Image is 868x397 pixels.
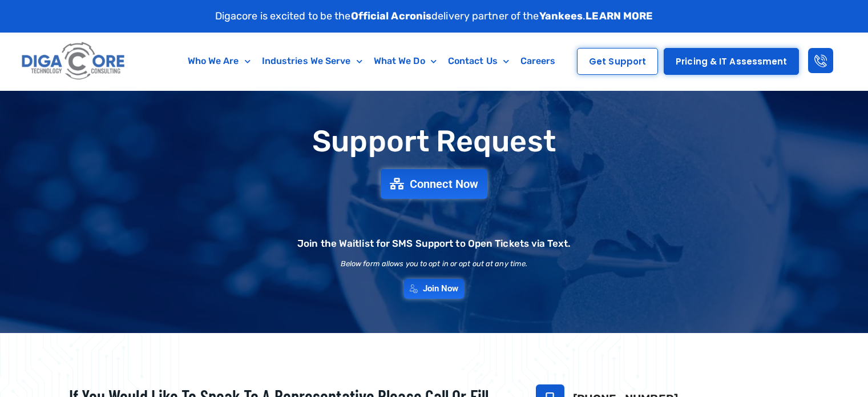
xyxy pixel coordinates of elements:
[404,279,465,299] a: Join Now
[515,48,562,74] a: Careers
[381,169,487,199] a: Connect Now
[297,239,571,248] h2: Join the Waitlist for SMS Support to Open Tickets via Text.
[539,10,583,22] strong: Yankees
[341,260,528,267] h2: Below form allows you to opt in or opt out at any time.
[174,48,569,74] nav: Menu
[368,48,442,74] a: What We Do
[215,9,653,24] p: Digacore is excited to be the delivery partner of the .
[586,10,653,22] a: LEARN MORE
[351,10,432,22] strong: Official Acronis
[182,48,256,74] a: Who We Are
[577,48,658,75] a: Get Support
[589,57,646,66] span: Get Support
[423,284,459,293] span: Join Now
[41,125,828,158] h1: Support Request
[19,38,128,85] img: Digacore logo 1
[442,48,515,74] a: Contact Us
[664,48,799,75] a: Pricing & IT Assessment
[676,57,787,66] span: Pricing & IT Assessment
[410,178,478,190] span: Connect Now
[256,48,368,74] a: Industries We Serve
